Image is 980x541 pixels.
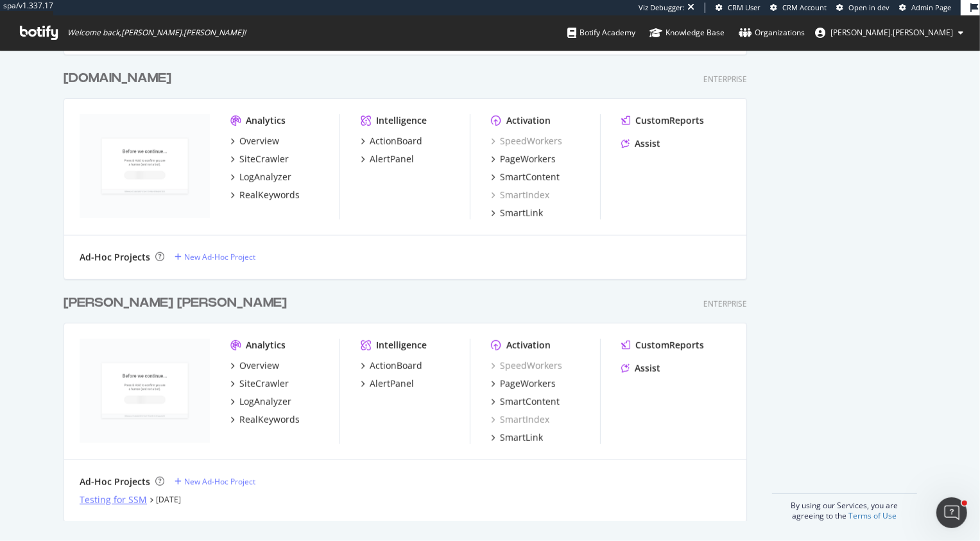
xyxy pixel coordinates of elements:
[184,252,255,262] div: New Ad-Hoc Project
[500,171,560,184] div: SmartContent
[239,359,279,372] div: Overview
[361,135,422,148] a: ActionBoard
[506,339,551,352] div: Activation
[376,339,427,352] div: Intelligence
[246,339,286,352] div: Analytics
[491,413,549,426] a: SmartIndex
[230,359,279,372] a: Overview
[80,251,150,264] div: Ad-Hoc Projects
[230,395,291,408] a: LogAnalyzer
[230,189,300,202] a: RealKeywords
[361,153,414,166] a: AlertPanel
[239,395,291,408] div: LogAnalyzer
[230,377,289,390] a: SiteCrawler
[491,135,562,148] a: SpeedWorkers
[739,15,805,50] a: Organizations
[491,207,543,219] a: SmartLink
[848,3,890,12] span: Open in dev
[635,137,660,150] div: Assist
[491,189,549,202] a: SmartIndex
[239,153,289,166] div: SiteCrawler
[239,171,291,184] div: LogAnalyzer
[621,114,704,127] a: CustomReports
[80,476,150,488] div: Ad-Hoc Projects
[716,3,761,13] a: CRM User
[500,431,543,444] div: SmartLink
[770,3,827,13] a: CRM Account
[230,171,291,184] a: LogAnalyzer
[500,395,560,408] div: SmartContent
[230,135,279,148] a: Overview
[64,294,287,313] div: [PERSON_NAME] [PERSON_NAME]
[361,359,422,372] a: ActionBoard
[567,15,635,50] a: Botify Academy
[239,189,300,202] div: RealKeywords
[370,377,414,390] div: AlertPanel
[639,3,685,13] div: Viz Debugger:
[80,114,210,218] img: ralphlauren.ca
[184,476,255,487] div: New Ad-Hoc Project
[500,153,556,166] div: PageWorkers
[805,22,974,43] button: [PERSON_NAME].[PERSON_NAME]
[500,377,556,390] div: PageWorkers
[230,153,289,166] a: SiteCrawler
[703,74,747,85] div: Enterprise
[782,3,827,12] span: CRM Account
[621,362,660,375] a: Assist
[703,298,747,309] div: Enterprise
[361,377,414,390] a: AlertPanel
[500,207,543,219] div: SmartLink
[370,153,414,166] div: AlertPanel
[911,3,951,12] span: Admin Page
[246,114,286,127] div: Analytics
[64,69,176,88] a: [DOMAIN_NAME]
[491,153,556,166] a: PageWorkers
[848,510,897,521] a: Terms of Use
[491,431,543,444] a: SmartLink
[621,137,660,150] a: Assist
[239,377,289,390] div: SiteCrawler
[635,114,704,127] div: CustomReports
[64,294,292,313] a: [PERSON_NAME] [PERSON_NAME]
[506,114,551,127] div: Activation
[175,476,255,487] a: New Ad-Hoc Project
[739,26,805,39] div: Organizations
[67,28,246,38] span: Welcome back, [PERSON_NAME].[PERSON_NAME] !
[899,3,951,13] a: Admin Page
[491,359,562,372] a: SpeedWorkers
[649,15,725,50] a: Knowledge Base
[728,3,761,12] span: CRM User
[567,26,635,39] div: Botify Academy
[772,494,917,521] div: By using our Services, you are agreeing to the
[370,135,422,148] div: ActionBoard
[80,494,147,506] a: Testing for SSM
[376,114,427,127] div: Intelligence
[621,339,704,352] a: CustomReports
[491,377,556,390] a: PageWorkers
[635,339,704,352] div: CustomReports
[239,135,279,148] div: Overview
[836,3,890,13] a: Open in dev
[175,252,255,262] a: New Ad-Hoc Project
[370,359,422,372] div: ActionBoard
[830,27,953,38] span: heidi.noonan
[491,171,560,184] a: SmartContent
[64,69,171,88] div: [DOMAIN_NAME]
[156,494,181,505] a: [DATE]
[239,413,300,426] div: RealKeywords
[230,413,300,426] a: RealKeywords
[649,26,725,39] div: Knowledge Base
[491,395,560,408] a: SmartContent
[80,339,210,443] img: ralphlauren.com
[635,362,660,375] div: Assist
[936,497,967,528] iframe: Intercom live chat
